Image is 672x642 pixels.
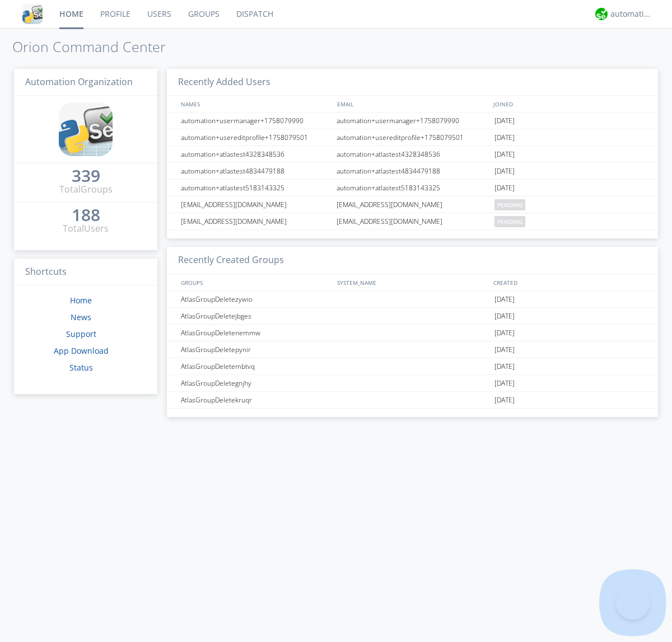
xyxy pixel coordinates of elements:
[178,213,333,229] div: [EMAIL_ADDRESS][DOMAIN_NAME]
[167,146,658,163] a: automation+atlastest4328348536automation+atlastest4328348536[DATE]
[167,163,658,180] a: automation+atlastest4834479188automation+atlastest4834479188[DATE]
[71,312,91,322] a: News
[178,291,333,307] div: AtlasGroupDeletezywio
[167,247,658,274] h3: Recently Created Groups
[63,222,109,235] div: Total Users
[178,341,333,358] div: AtlasGroupDeletepynir
[167,213,658,230] a: [EMAIL_ADDRESS][DOMAIN_NAME][EMAIL_ADDRESS][DOMAIN_NAME]pending
[494,146,515,163] span: [DATE]
[167,69,658,96] h3: Recently Added Users
[491,96,647,112] div: JOINED
[494,199,525,210] span: pending
[59,183,113,196] div: Total Groups
[178,113,333,129] div: automation+usermanager+1758079990
[54,345,109,356] a: App Download
[72,170,100,181] div: 339
[167,308,658,325] a: AtlasGroupDeletejbges[DATE]
[334,180,492,196] div: automation+atlastest5183143325
[14,259,157,286] h3: Shortcuts
[167,375,658,392] a: AtlasGroupDeletegnjhy[DATE]
[178,163,333,179] div: automation+atlastest4834479188
[59,102,113,156] img: cddb5a64eb264b2086981ab96f4c1ba7
[167,129,658,146] a: automation+usereditprofile+1758079501automation+usereditprofile+1758079501[DATE]
[167,325,658,341] a: AtlasGroupDeletenemmw[DATE]
[494,180,515,196] span: [DATE]
[616,586,650,620] iframe: Toggle Customer Support
[491,274,647,290] div: CREATED
[178,146,333,162] div: automation+atlastest4328348536
[69,362,93,373] a: Status
[178,325,333,341] div: AtlasGroupDeletenemmw
[167,113,658,129] a: automation+usermanager+1758079990automation+usermanager+1758079990[DATE]
[334,213,492,229] div: [EMAIL_ADDRESS][DOMAIN_NAME]
[494,216,525,227] span: pending
[610,8,652,20] div: automation+atlas
[178,375,333,391] div: AtlasGroupDeletegnjhy
[178,196,333,213] div: [EMAIL_ADDRESS][DOMAIN_NAME]
[494,325,515,341] span: [DATE]
[494,375,515,392] span: [DATE]
[25,76,133,88] span: Automation Organization
[334,146,492,162] div: automation+atlastest4328348536
[494,113,515,129] span: [DATE]
[334,196,492,213] div: [EMAIL_ADDRESS][DOMAIN_NAME]
[167,291,658,308] a: AtlasGroupDeletezywio[DATE]
[70,295,92,306] a: Home
[178,392,333,408] div: AtlasGroupDeletekruqr
[494,341,515,358] span: [DATE]
[72,170,100,183] a: 339
[72,209,100,222] a: 188
[334,96,491,112] div: EMAIL
[178,129,333,146] div: automation+usereditprofile+1758079501
[167,392,658,409] a: AtlasGroupDeletekruqr[DATE]
[494,291,515,308] span: [DATE]
[494,129,515,146] span: [DATE]
[167,358,658,375] a: AtlasGroupDeletembtvq[DATE]
[178,358,333,374] div: AtlasGroupDeletembtvq
[178,274,332,290] div: GROUPS
[178,96,332,112] div: NAMES
[494,163,515,180] span: [DATE]
[595,8,608,20] img: d2d01cd9b4174d08988066c6d424eccd
[167,180,658,196] a: automation+atlastest5183143325automation+atlastest5183143325[DATE]
[494,358,515,375] span: [DATE]
[334,163,492,179] div: automation+atlastest4834479188
[494,392,515,409] span: [DATE]
[494,308,515,325] span: [DATE]
[334,113,492,129] div: automation+usermanager+1758079990
[178,180,333,196] div: automation+atlastest5183143325
[66,329,96,339] a: Support
[334,129,492,146] div: automation+usereditprofile+1758079501
[167,196,658,213] a: [EMAIL_ADDRESS][DOMAIN_NAME][EMAIL_ADDRESS][DOMAIN_NAME]pending
[334,274,491,290] div: SYSTEM_NAME
[22,4,43,24] img: cddb5a64eb264b2086981ab96f4c1ba7
[167,341,658,358] a: AtlasGroupDeletepynir[DATE]
[178,308,333,324] div: AtlasGroupDeletejbges
[72,209,100,221] div: 188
